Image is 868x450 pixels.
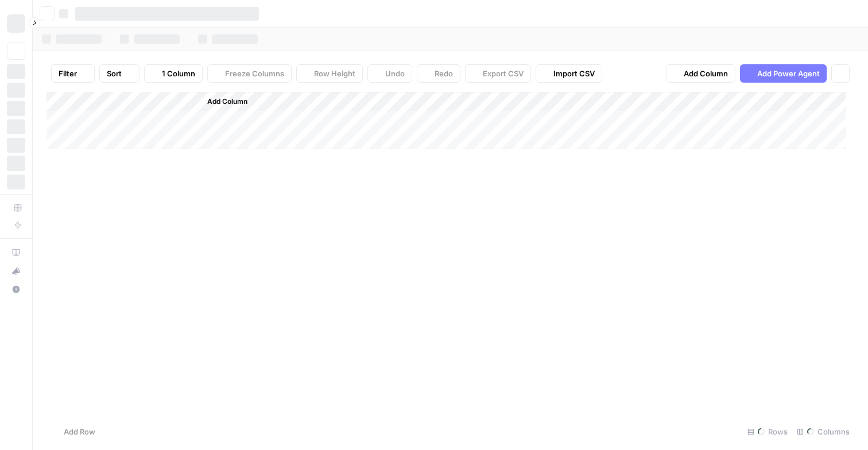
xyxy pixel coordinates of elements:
div: What's new? [7,262,25,280]
span: Row Height [314,68,355,79]
button: Add Row [46,422,102,441]
button: 1 Column [144,64,203,83]
button: What's new? [7,262,25,280]
span: Sort [107,68,122,79]
button: Freeze Columns [207,64,292,83]
button: Redo [417,64,460,83]
button: Export CSV [465,64,531,83]
span: Add Row [64,426,95,437]
span: Redo [435,68,453,79]
span: Add Column [684,68,728,79]
button: Row Height [296,64,363,83]
button: Help + Support [7,280,25,298]
span: Import CSV [553,68,595,79]
span: Undo [385,68,405,79]
div: Columns [792,422,854,441]
button: Add Column [192,94,252,109]
span: Freeze Columns [225,68,284,79]
button: Undo [367,64,412,83]
span: 1 Column [162,68,195,79]
button: Import CSV [536,64,602,83]
a: AirOps Academy [7,243,25,262]
span: Add Column [207,96,247,107]
span: Filter [59,68,77,79]
button: Filter [51,64,95,83]
button: Add Column [666,64,735,83]
span: Add Power Agent [757,68,820,79]
button: Add Power Agent [740,64,827,83]
div: Rows [743,422,792,441]
span: Export CSV [483,68,524,79]
button: Sort [99,64,139,83]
